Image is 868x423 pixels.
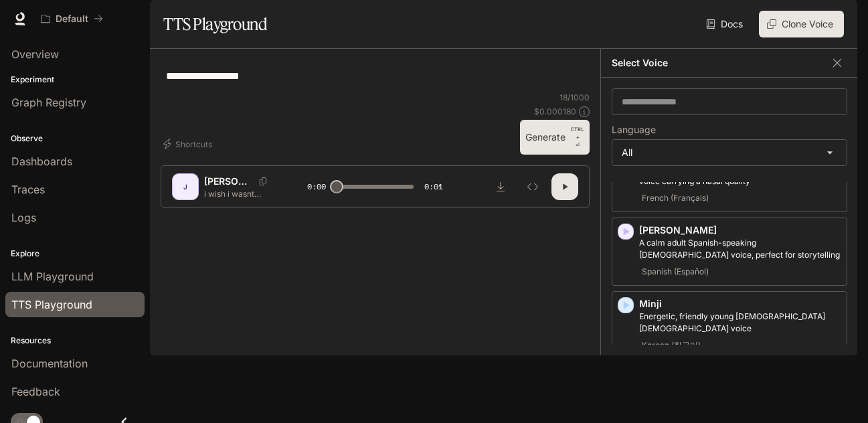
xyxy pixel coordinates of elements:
h1: TTS Playground [163,11,267,37]
p: Default [56,13,88,25]
span: 0:01 [424,180,443,193]
span: Spanish (Español) [639,264,711,280]
div: J [175,176,196,197]
button: Copy Voice ID [254,177,272,185]
div: All [612,140,847,165]
span: 0:00 [307,180,326,193]
button: Shortcuts [161,133,218,155]
p: ⏎ [571,125,584,149]
p: [PERSON_NAME] [639,224,841,237]
button: Clone Voice [759,11,844,37]
button: All workspaces [35,5,109,32]
p: i wish i wasnt [DEMOGRAPHIC_DATA] [204,188,275,199]
button: Download audio [487,173,514,200]
a: Docs [703,11,748,37]
button: GenerateCTRL +⏎ [520,120,590,155]
p: [PERSON_NAME] [204,175,254,188]
p: Energetic, friendly young Korean female voice [639,311,841,335]
p: Minji [639,297,841,311]
p: CTRL + [571,125,584,141]
span: Korean (한국어) [639,337,703,353]
span: French (Français) [639,190,711,206]
p: $ 0.000180 [534,106,576,117]
p: A calm adult Spanish-speaking male voice, perfect for storytelling [639,237,841,261]
p: 18 / 1000 [559,92,590,103]
button: Inspect [519,173,546,200]
p: Language [612,125,656,135]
